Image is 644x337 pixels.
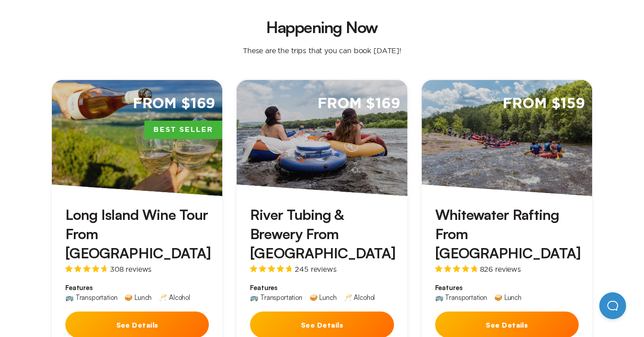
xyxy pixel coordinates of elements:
[318,94,400,114] span: From $169
[309,294,337,301] div: 🥪 Lunch
[435,205,579,263] h3: Whitewater Rafting From [GEOGRAPHIC_DATA]
[344,294,375,301] div: 🥂 Alcohol
[133,94,216,114] span: From $169
[599,292,626,319] iframe: Help Scout Beacon - Open
[250,294,302,301] div: 🚌 Transportation
[295,265,336,273] span: 245 reviews
[435,294,487,301] div: 🚌 Transportation
[234,46,410,55] p: These are the trips that you can book [DATE]!
[65,205,209,263] h3: Long Island Wine Tour From [GEOGRAPHIC_DATA]
[124,294,152,301] div: 🥪 Lunch
[435,283,579,292] span: Features
[65,294,117,301] div: 🚌 Transportation
[110,265,152,273] span: 308 reviews
[250,205,394,263] h3: River Tubing & Brewery From [GEOGRAPHIC_DATA]
[503,94,585,114] span: From $159
[494,294,521,301] div: 🥪 Lunch
[250,283,394,292] span: Features
[65,283,209,292] span: Features
[480,265,521,273] span: 826 reviews
[144,121,222,139] span: Best Seller
[159,294,190,301] div: 🥂 Alcohol
[59,19,585,35] h2: Happening Now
